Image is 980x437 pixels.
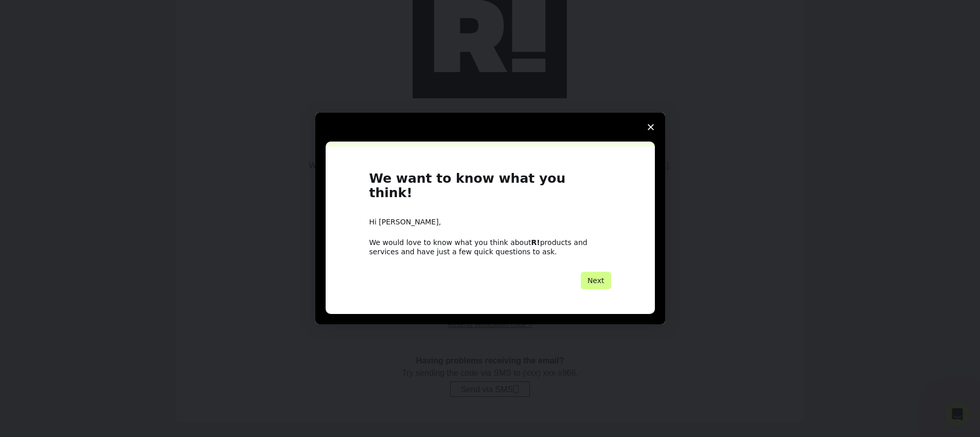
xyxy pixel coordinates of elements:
span: Close survey [636,113,665,142]
div: Hi [PERSON_NAME], [369,217,611,228]
b: R! [531,238,540,247]
div: We would love to know what you think about products and services and have just a few quick questi... [369,238,611,256]
h1: We want to know what you think! [369,171,611,207]
button: Next [581,272,611,289]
